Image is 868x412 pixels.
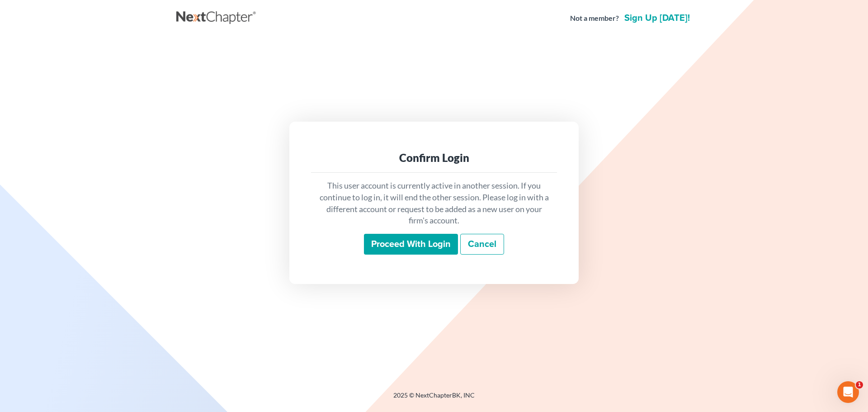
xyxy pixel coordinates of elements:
[856,381,863,388] span: 1
[623,14,692,23] a: Sign up [DATE]!
[364,234,458,255] input: Proceed with login
[318,151,550,165] div: Confirm Login
[176,391,692,407] div: 2025 © NextChapterBK, INC
[570,13,619,24] strong: Not a member?
[837,381,859,403] iframe: Intercom live chat
[460,234,504,255] a: Cancel
[318,180,550,227] p: This user account is currently active in another session. If you continue to log in, it will end ...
